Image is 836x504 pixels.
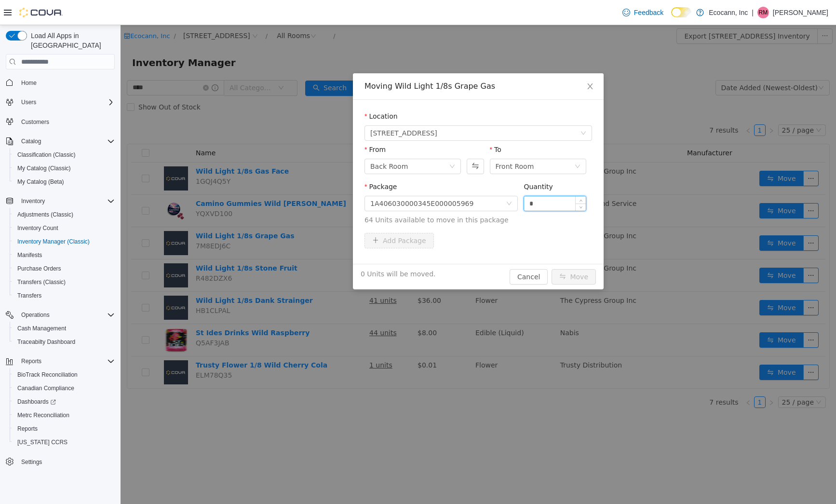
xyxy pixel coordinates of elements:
button: icon: swapMove [431,244,475,259]
i: icon: down [454,138,460,145]
button: Users [2,95,119,109]
label: To [369,121,381,128]
a: Purchase Orders [13,263,65,274]
button: Inventory Count [10,221,119,235]
span: Reports [13,423,115,435]
button: Purchase Orders [10,262,119,275]
a: [US_STATE] CCRS [13,436,71,448]
div: Back Room [250,134,287,149]
span: Reports [17,425,38,433]
button: Inventory [2,194,119,208]
div: Front Room [375,134,414,149]
span: Transfers (Classic) [17,278,66,286]
button: Close [456,48,483,75]
a: Manifests [13,249,46,261]
span: Decrease Value [455,178,465,186]
button: My Catalog (Beta) [10,175,119,189]
span: 64 Units available to move in this package [244,190,472,200]
span: Inventory Manager (Classic) [17,238,90,245]
span: Canadian Compliance [17,384,74,392]
span: My Catalog (Beta) [17,178,64,186]
span: Load All Apps in [GEOGRAPHIC_DATA] [27,31,115,50]
button: Transfers (Classic) [10,275,119,289]
i: icon: down [458,181,462,184]
span: RM [759,7,768,18]
button: Cash Management [10,322,119,335]
button: BioTrack Reconciliation [10,368,119,381]
label: From [244,121,265,128]
span: Purchase Orders [17,265,61,272]
button: icon: plusAdd Package [244,208,313,223]
a: Canadian Compliance [13,382,78,394]
span: Manifests [17,251,42,259]
button: Operations [2,308,119,322]
span: Catalog [17,136,115,147]
button: Customers [2,115,119,129]
label: Package [244,158,276,165]
button: Catalog [2,135,119,148]
span: Metrc Reconciliation [17,411,69,419]
span: Increase Value [455,171,465,178]
p: | [752,7,754,18]
i: icon: down [386,176,391,182]
div: Moving Wild Light 1/8s Grape Gas [244,56,472,67]
a: Metrc Reconciliation [13,409,73,421]
span: Classification (Classic) [13,149,115,161]
button: Adjustments (Classic) [10,208,119,221]
button: My Catalog (Classic) [10,162,119,175]
button: Reports [2,354,119,368]
a: BioTrack Reconciliation [13,369,81,381]
span: Catalog [21,137,41,145]
span: Inventory Manager (Classic) [13,236,115,247]
span: Purchase Orders [13,263,115,274]
span: Home [21,79,37,87]
div: 1A406030000345E000005969 [250,171,353,186]
a: My Catalog (Beta) [13,176,68,188]
button: Transfers [10,289,119,302]
span: Customers [21,118,49,126]
a: Transfers (Classic) [13,276,69,288]
span: Settings [17,456,115,468]
a: Home [17,77,40,89]
span: 0 Units will be moved. [240,244,315,254]
span: Customers [17,116,115,128]
span: BioTrack Reconciliation [17,371,78,379]
span: Canadian Compliance [13,382,115,394]
div: Ray Markland [757,7,769,18]
span: Inventory Count [13,222,115,234]
span: Washington CCRS [13,436,115,448]
span: Traceabilty Dashboard [13,336,115,348]
button: Reports [17,355,45,367]
span: Inventory [21,197,45,205]
a: Cash Management [13,323,70,334]
span: My Catalog (Beta) [13,176,115,188]
span: Metrc Reconciliation [13,409,115,421]
button: Home [2,75,119,89]
span: Operations [17,309,115,321]
button: Swap [346,134,363,149]
button: Catalog [17,136,45,147]
span: Cash Management [13,323,115,334]
span: Dashboards [13,396,115,408]
button: Classification (Classic) [10,148,119,162]
a: Settings [17,456,46,468]
a: Adjustments (Classic) [13,209,77,220]
span: Transfers [13,290,115,301]
span: [US_STATE] CCRS [17,438,67,446]
label: Quantity [403,158,432,165]
a: Reports [13,423,41,435]
input: Dark Mode [671,7,691,17]
a: My Catalog (Classic) [13,163,75,174]
button: Settings [2,455,119,469]
button: Operations [17,309,54,321]
span: Inventory Count [17,224,58,232]
span: Transfers (Classic) [13,276,115,288]
a: Feedback [619,3,667,22]
span: Adjustments (Classic) [17,211,73,218]
button: Manifests [10,248,119,262]
label: Location [244,87,277,95]
a: Dashboards [13,396,60,408]
i: icon: up [458,174,462,177]
p: [PERSON_NAME] [773,7,828,18]
a: Dashboards [10,395,119,409]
